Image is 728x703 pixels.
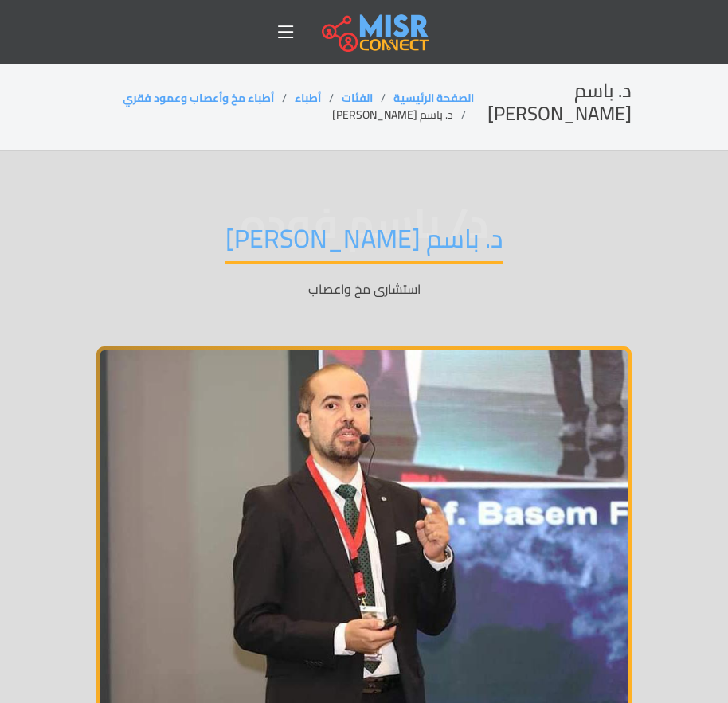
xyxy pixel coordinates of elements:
a: أطباء مخ وأعصاب وعمود فقري [123,88,274,108]
h1: د. باسم [PERSON_NAME] [225,223,503,264]
h2: د. باسم [PERSON_NAME] [474,80,632,126]
a: الصفحة الرئيسية [393,88,474,108]
a: أطباء [295,88,321,108]
a: الفئات [342,88,373,108]
li: د. باسم [PERSON_NAME] [332,107,474,123]
img: main.misr_connect [322,12,429,52]
p: استشارى مخ واعصاب [96,279,632,299]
